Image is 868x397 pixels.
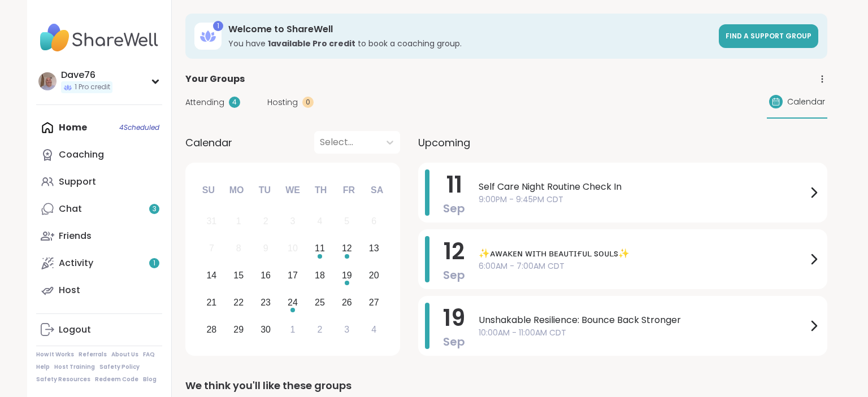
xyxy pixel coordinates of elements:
[308,210,332,234] div: Not available Thursday, September 4th, 2025
[233,295,244,310] div: 22
[335,290,359,315] div: Choose Friday, September 26th, 2025
[61,69,112,81] div: Dave76
[344,213,349,229] div: 5
[36,168,162,195] a: Support
[199,264,224,288] div: Choose Sunday, September 14th, 2025
[443,302,465,334] span: 19
[228,38,712,49] h3: You have to book a coaching group.
[213,21,223,31] div: 1
[335,317,359,342] div: Choose Friday, October 3rd, 2025
[317,322,322,337] div: 2
[54,363,95,371] a: Host Training
[479,313,807,327] span: Unshakable Resilience: Bounce Back Stronger
[308,290,332,315] div: Choose Thursday, September 25th, 2025
[36,351,74,359] a: How It Works
[143,376,157,383] a: Blog
[371,213,376,229] div: 6
[153,259,155,268] span: 1
[59,324,91,336] div: Logout
[281,264,305,288] div: Choose Wednesday, September 17th, 2025
[36,223,162,250] a: Friends
[227,317,251,342] div: Choose Monday, September 29th, 2025
[111,351,138,359] a: About Us
[335,264,359,288] div: Choose Friday, September 19th, 2025
[59,230,92,242] div: Friends
[443,267,465,283] span: Sep
[199,210,224,234] div: Not available Sunday, August 31st, 2025
[206,322,216,337] div: 28
[362,210,386,234] div: Not available Saturday, September 6th, 2025
[254,210,278,234] div: Not available Tuesday, September 2nd, 2025
[36,141,162,168] a: Coaching
[59,203,82,215] div: Chat
[280,178,305,203] div: We
[281,317,305,342] div: Choose Wednesday, October 1st, 2025
[726,31,811,41] span: Find a support group
[233,322,244,337] div: 29
[59,257,93,269] div: Activity
[263,241,268,256] div: 9
[36,316,162,343] a: Logout
[308,237,332,261] div: Choose Thursday, September 11th, 2025
[153,204,157,214] span: 3
[443,334,465,350] span: Sep
[36,195,162,223] a: Chat3
[288,268,298,283] div: 17
[369,295,379,310] div: 27
[315,295,325,310] div: 25
[227,210,251,234] div: Not available Monday, September 1st, 2025
[185,135,232,150] span: Calendar
[444,235,465,267] span: 12
[233,268,244,283] div: 15
[36,250,162,277] a: Activity1
[342,268,352,283] div: 19
[479,180,807,194] span: Self Care Night Routine Check In
[254,264,278,288] div: Choose Tuesday, September 16th, 2025
[336,178,361,203] div: Fr
[719,24,818,48] a: Find a support group
[362,290,386,315] div: Choose Saturday, September 27th, 2025
[36,376,90,383] a: Safety Resources
[198,208,387,343] div: month 2025-09
[362,317,386,342] div: Choose Saturday, October 4th, 2025
[206,213,216,229] div: 31
[281,290,305,315] div: Choose Wednesday, September 24th, 2025
[443,200,465,216] span: Sep
[281,210,305,234] div: Not available Wednesday, September 3rd, 2025
[263,213,268,229] div: 2
[254,237,278,261] div: Not available Tuesday, September 9th, 2025
[95,376,138,383] a: Redeem Code
[290,213,296,229] div: 3
[206,295,216,310] div: 21
[267,97,298,108] span: Hosting
[227,264,251,288] div: Choose Monday, September 15th, 2025
[38,72,57,90] img: Dave76
[199,237,224,261] div: Not available Sunday, September 7th, 2025
[364,178,389,203] div: Sa
[236,213,241,229] div: 1
[206,268,216,283] div: 14
[99,363,140,371] a: Safety Policy
[199,290,224,315] div: Choose Sunday, September 21st, 2025
[290,322,296,337] div: 1
[227,237,251,261] div: Not available Monday, September 8th, 2025
[196,178,221,203] div: Su
[342,295,352,310] div: 26
[36,277,162,304] a: Host
[268,38,355,49] b: 1 available Pro credit
[418,135,470,150] span: Upcoming
[369,268,379,283] div: 20
[36,18,162,58] img: ShareWell Nav Logo
[362,264,386,288] div: Choose Saturday, September 20th, 2025
[787,96,825,108] span: Calendar
[209,241,214,256] div: 7
[59,176,96,188] div: Support
[261,322,271,337] div: 30
[79,351,107,359] a: Referrals
[302,97,314,108] div: 0
[228,23,712,36] h3: Welcome to ShareWell
[317,213,322,229] div: 4
[308,264,332,288] div: Choose Thursday, September 18th, 2025
[479,327,807,339] span: 10:00AM - 11:00AM CDT
[344,322,349,337] div: 3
